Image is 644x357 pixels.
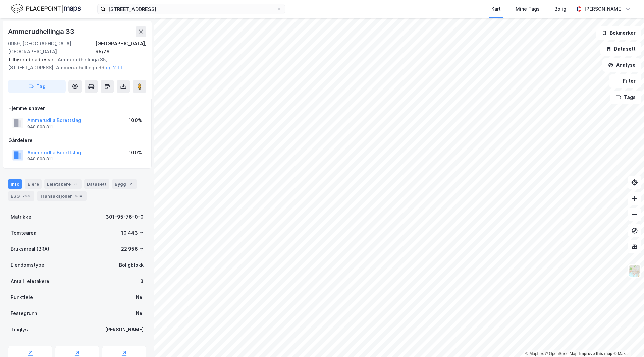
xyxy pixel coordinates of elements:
[8,179,22,189] div: Info
[121,229,144,237] div: 10 443 ㎡
[27,156,53,162] div: 948 808 811
[21,193,32,199] div: 266
[11,277,49,285] div: Antall leietakere
[72,181,79,187] div: 3
[129,148,142,157] div: 100%
[11,309,37,317] div: Festegrunn
[609,74,641,88] button: Filter
[25,179,42,189] div: Eiere
[95,40,146,56] div: [GEOGRAPHIC_DATA], 95/76
[600,42,641,56] button: Datasett
[8,191,34,201] div: ESG
[127,181,134,187] div: 2
[140,277,144,285] div: 3
[8,26,75,37] div: Ammerudhellinga 33
[112,179,137,189] div: Bygg
[73,193,84,199] div: 634
[11,3,81,15] img: logo.f888ab2527a4732fd821a326f86c7f29.svg
[491,5,501,13] div: Kart
[628,264,641,277] img: Z
[8,40,95,56] div: 0959, [GEOGRAPHIC_DATA], [GEOGRAPHIC_DATA]
[136,309,144,317] div: Nei
[11,229,38,237] div: Tomteareal
[106,213,144,221] div: 301-95-76-0-0
[610,91,641,104] button: Tags
[8,104,146,112] div: Hjemmelshaver
[545,351,578,356] a: OpenStreetMap
[119,261,144,269] div: Boligblokk
[11,293,33,301] div: Punktleie
[525,351,544,356] a: Mapbox
[11,245,49,253] div: Bruksareal (BRA)
[8,56,141,72] div: Ammerudhellinga 35, [STREET_ADDRESS], Ammerudhellinga 39
[579,351,612,356] a: Improve this map
[8,136,146,144] div: Gårdeiere
[11,261,44,269] div: Eiendomstype
[516,5,540,13] div: Mine Tags
[11,325,30,334] div: Tinglyst
[11,213,33,221] div: Matrikkel
[105,325,144,334] div: [PERSON_NAME]
[37,191,87,201] div: Transaksjoner
[584,5,623,13] div: [PERSON_NAME]
[610,325,644,357] iframe: Chat Widget
[8,57,58,62] span: Tilhørende adresser:
[44,179,82,189] div: Leietakere
[596,26,641,40] button: Bokmerker
[84,179,109,189] div: Datasett
[129,116,142,124] div: 100%
[106,4,277,14] input: Søk på adresse, matrikkel, gårdeiere, leietakere eller personer
[602,58,641,72] button: Analyse
[136,293,144,301] div: Nei
[121,245,144,253] div: 22 956 ㎡
[27,124,53,130] div: 948 808 811
[554,5,566,13] div: Bolig
[8,80,66,93] button: Tag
